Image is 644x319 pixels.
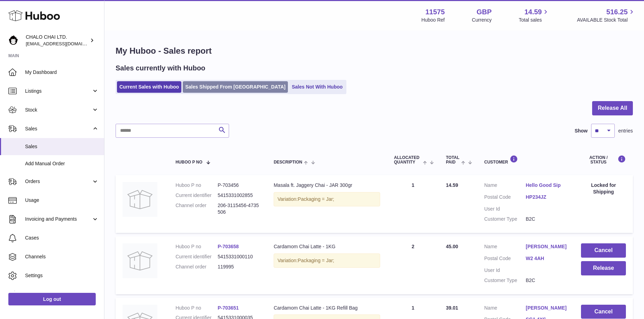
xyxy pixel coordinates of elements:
span: Packaging = Jar; [298,258,334,263]
div: Cardamom Chai Latte - 1KG [274,243,380,250]
dt: Channel order [175,264,218,270]
h2: Sales currently with Huboo [116,63,205,73]
span: Orders [25,178,92,185]
h1: My Huboo - Sales report [116,45,633,56]
dt: Current identifier [175,192,218,199]
a: Hello Good Sip [526,182,567,189]
div: CHALO CHAI LTD. [26,34,88,47]
span: Cases [25,235,99,241]
button: Cancel [581,305,626,319]
a: HP234JZ [526,194,567,200]
dt: User Id [484,206,526,212]
div: Currency [472,17,492,23]
span: My Dashboard [25,69,99,76]
dt: Postal Code [484,255,526,264]
a: 14.59 Total sales [519,7,550,23]
span: Packaging = Jar; [298,196,334,202]
dd: 206-3115456-4735506 [218,202,260,215]
div: Masala ft. Jaggery Chai - JAR 300gr [274,182,380,189]
dt: Name [484,182,526,190]
span: Invoicing and Payments [25,216,92,222]
span: Listings [25,88,92,94]
span: Add Manual Order [25,160,99,167]
span: Description [274,160,302,165]
span: ALLOCATED Quantity [394,155,421,165]
dt: Channel order [175,202,218,215]
dd: B2C [526,216,567,222]
span: Channels [25,253,99,260]
div: Locked for Shipping [581,182,626,195]
div: Action / Status [581,155,626,165]
img: Chalo@chalocompany.com [8,35,19,46]
span: Huboo P no [175,160,202,165]
dt: User Id [484,267,526,274]
span: [EMAIL_ADDRESS][DOMAIN_NAME] [26,41,102,46]
dd: 5415331002855 [218,192,260,199]
img: no-photo.jpg [123,182,157,217]
div: Variation: [274,253,380,268]
button: Cancel [581,243,626,258]
strong: 11575 [425,7,445,17]
dt: Postal Code [484,194,526,202]
a: W2 4AH [526,255,567,262]
a: 516.25 AVAILABLE Stock Total [577,7,636,23]
a: P-703651 [218,305,239,311]
span: 14.59 [524,7,542,17]
td: 1 [387,175,439,233]
img: no-photo.jpg [123,243,157,278]
dd: P-703456 [218,182,260,189]
dd: B2C [526,277,567,284]
a: P-703658 [218,244,239,249]
label: Show [575,128,588,134]
a: Sales Not With Huboo [289,81,345,93]
dt: Huboo P no [175,305,218,311]
dd: 5415331000110 [218,253,260,260]
a: [PERSON_NAME] [526,305,567,311]
dt: Customer Type [484,277,526,284]
a: Sales Shipped From [GEOGRAPHIC_DATA] [183,81,288,93]
dt: Current identifier [175,253,218,260]
span: 14.59 [446,182,458,188]
td: 2 [387,236,439,294]
span: Total sales [519,17,550,23]
dt: Huboo P no [175,182,218,189]
div: Customer [484,155,567,165]
dt: Huboo P no [175,243,218,250]
a: Log out [8,293,96,305]
div: Cardamom Chai Latte - 1KG Refill Bag [274,305,380,311]
dd: 119995 [218,264,260,270]
span: AVAILABLE Stock Total [577,17,636,23]
div: Variation: [274,192,380,206]
div: Huboo Ref [422,17,445,23]
span: Settings [25,272,99,279]
button: Release [581,261,626,275]
span: 516.25 [606,7,628,17]
dt: Name [484,243,526,252]
dt: Name [484,305,526,313]
strong: GBP [477,7,492,17]
span: 45.00 [446,244,458,249]
a: [PERSON_NAME] [526,243,567,250]
span: Usage [25,197,99,204]
span: Total paid [446,155,460,165]
span: entries [618,128,633,134]
span: Sales [25,143,99,150]
button: Release All [592,101,633,115]
a: Current Sales with Huboo [117,81,181,93]
dt: Customer Type [484,216,526,222]
span: 39.01 [446,305,458,311]
span: Sales [25,126,92,132]
span: Stock [25,107,92,113]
